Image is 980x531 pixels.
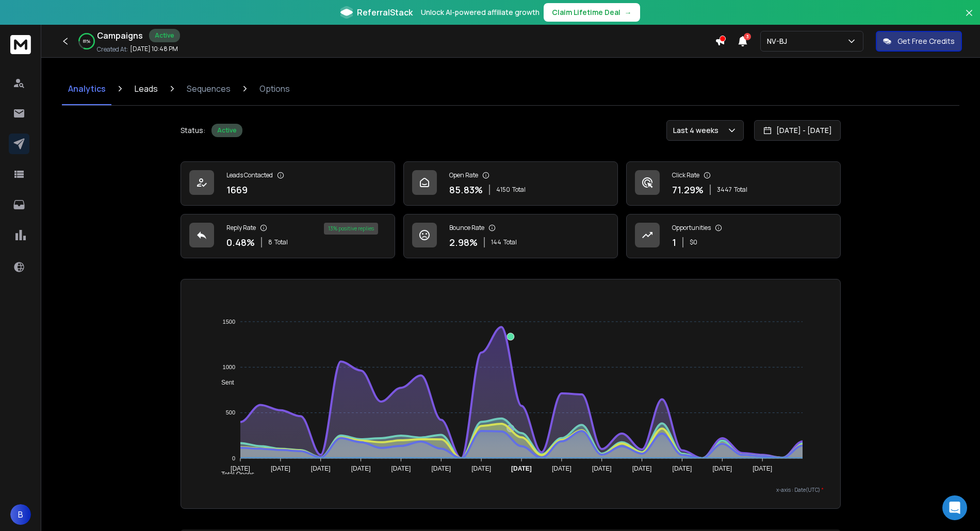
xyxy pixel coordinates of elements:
[62,72,112,105] a: Analytics
[214,471,254,478] span: Total Opens
[672,224,711,232] p: Opportunities
[897,36,955,46] p: Get Free Credits
[449,224,484,232] p: Bounce Rate
[271,465,290,472] tspan: [DATE]
[181,214,395,258] a: Reply Rate0.48%8Total13% positive replies
[876,31,962,52] button: Get Free Credits
[754,120,841,141] button: [DATE] - [DATE]
[97,45,128,54] p: Created At:
[552,465,571,472] tspan: [DATE]
[226,182,248,197] p: 1669
[672,235,676,250] p: 1
[690,238,697,246] p: $ 0
[496,186,510,194] span: 4150
[253,72,296,105] a: Options
[130,45,178,53] p: [DATE] 10:48 PM
[211,124,242,137] div: Active
[503,238,517,246] span: Total
[713,465,732,472] tspan: [DATE]
[753,465,772,472] tspan: [DATE]
[403,161,618,206] a: Open Rate85.83%4150Total
[226,224,256,232] p: Reply Rate
[97,29,143,42] h1: Campaigns
[962,6,976,31] button: Close banner
[222,364,235,370] tspan: 1000
[259,82,290,95] p: Options
[181,72,237,105] a: Sequences
[391,465,411,472] tspan: [DATE]
[431,465,451,472] tspan: [DATE]
[511,465,532,472] tspan: [DATE]
[544,3,640,22] button: Claim Lifetime Deal→
[231,465,250,472] tspan: [DATE]
[491,238,501,246] span: 144
[232,455,235,461] tspan: 0
[351,465,371,472] tspan: [DATE]
[672,182,704,197] p: 71.29 %
[226,235,255,250] p: 0.48 %
[198,486,824,494] p: x-axis : Date(UTC)
[181,125,205,136] p: Status:
[135,82,158,95] p: Leads
[625,7,632,18] span: →
[673,465,692,472] tspan: [DATE]
[10,504,31,525] button: B
[942,495,967,520] div: Open Intercom Messenger
[512,186,526,194] span: Total
[449,182,483,197] p: 85.83 %
[222,319,235,325] tspan: 1500
[626,161,841,206] a: Click Rate71.29%3447Total
[268,238,272,246] span: 8
[403,214,618,258] a: Bounce Rate2.98%144Total
[274,238,288,246] span: Total
[311,465,331,472] tspan: [DATE]
[83,38,90,44] p: 81 %
[592,465,612,472] tspan: [DATE]
[128,72,164,105] a: Leads
[767,36,791,46] p: NV-BJ
[421,7,540,18] p: Unlock AI-powered affiliate growth
[744,33,751,40] span: 3
[673,125,723,136] p: Last 4 weeks
[214,379,234,386] span: Sent
[449,235,478,250] p: 2.98 %
[626,214,841,258] a: Opportunities1$0
[225,409,235,416] tspan: 500
[357,6,413,19] span: ReferralStack
[181,161,395,206] a: Leads Contacted1669
[449,171,478,179] p: Open Rate
[632,465,652,472] tspan: [DATE]
[324,223,378,235] div: 13 % positive replies
[68,82,106,95] p: Analytics
[149,29,180,42] div: Active
[734,186,747,194] span: Total
[672,171,699,179] p: Click Rate
[717,186,732,194] span: 3447
[226,171,273,179] p: Leads Contacted
[471,465,491,472] tspan: [DATE]
[187,82,231,95] p: Sequences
